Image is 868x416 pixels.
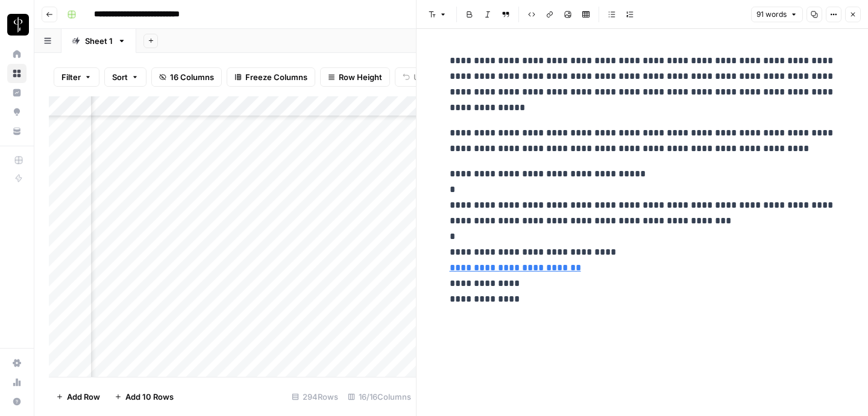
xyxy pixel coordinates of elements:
button: Add 10 Rows [107,387,181,406]
button: Sort [104,67,146,87]
a: Sheet 1 [61,29,136,53]
a: Insights [7,83,27,102]
span: Filter [61,71,81,83]
span: Add Row [67,391,100,403]
button: Workspace: LP Production Workloads [7,10,27,40]
span: 16 Columns [170,71,214,83]
div: 16/16 Columns [343,387,416,406]
span: 91 words [756,9,787,20]
button: Freeze Columns [227,67,315,87]
img: LP Production Workloads Logo [7,14,29,36]
div: Sheet 1 [85,35,113,47]
div: 294 Rows [287,387,343,406]
button: Undo [395,67,442,87]
a: Settings [7,353,27,373]
span: Add 10 Rows [125,391,174,403]
button: 16 Columns [151,67,222,87]
a: Browse [7,64,27,83]
span: Freeze Columns [245,71,307,83]
a: Home [7,45,27,64]
button: Add Row [49,387,107,406]
button: 91 words [751,7,803,22]
a: Usage [7,373,27,392]
span: Sort [112,71,128,83]
button: Row Height [320,67,390,87]
button: Help + Support [7,392,27,411]
span: Row Height [339,71,382,83]
button: Filter [54,67,99,87]
a: Opportunities [7,102,27,122]
a: Your Data [7,122,27,141]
